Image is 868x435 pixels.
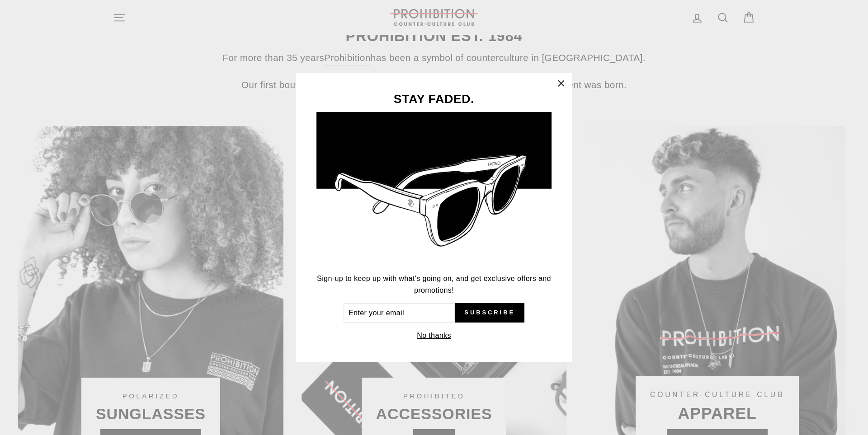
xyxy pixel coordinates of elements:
button: No thanks [414,329,454,342]
button: Subscribe [455,303,524,323]
input: Enter your email [344,303,455,323]
span: Subscribe [464,309,515,317]
h3: STAY FADED. [316,93,552,105]
p: Sign-up to keep up with what's going on, and get exclusive offers and promotions! [316,273,552,296]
